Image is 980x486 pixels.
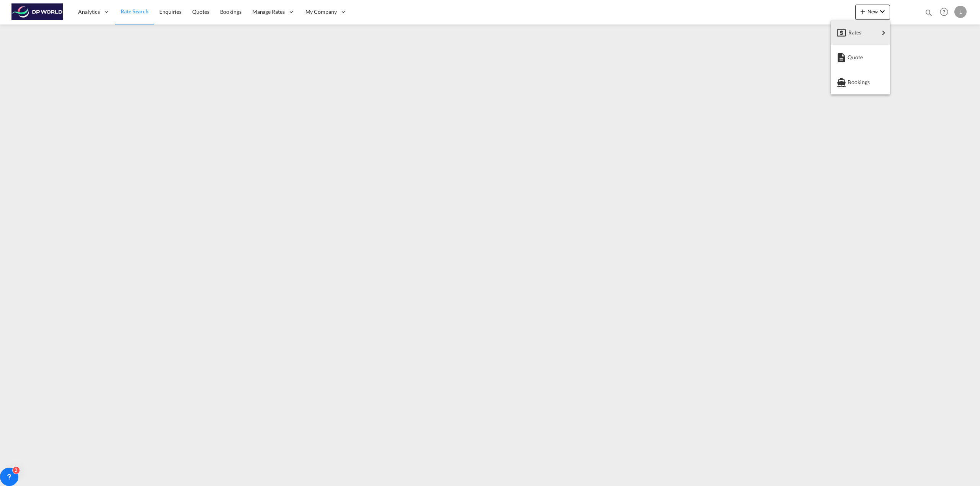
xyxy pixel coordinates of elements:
button: Bookings [831,70,890,94]
span: Bookings [848,75,856,90]
md-icon: icon-chevron-right [879,28,888,37]
button: Quote [831,45,890,70]
span: Rates [848,25,857,40]
span: Quote [848,50,856,65]
div: Quote [837,48,884,67]
div: Bookings [837,73,884,92]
